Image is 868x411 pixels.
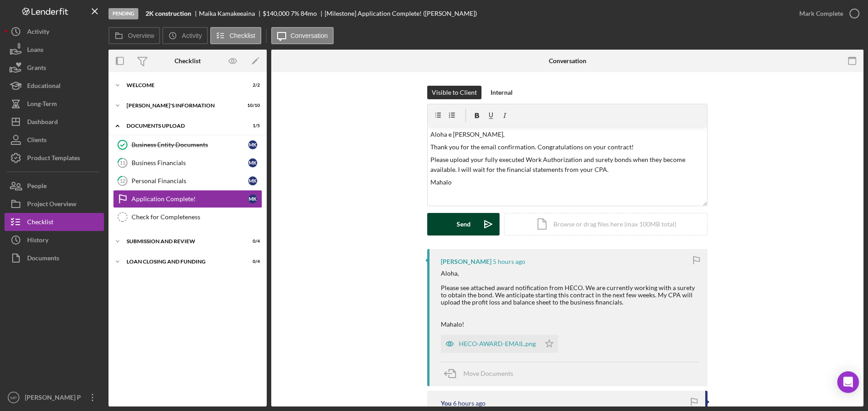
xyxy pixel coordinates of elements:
div: History [27,231,48,251]
div: Application Complete! [132,195,248,203]
tspan: 12 [120,178,125,184]
a: 12Personal FinancialsMK [113,172,262,190]
div: [PERSON_NAME]'S INFORMATION [127,103,237,108]
button: Conversation [271,27,334,44]
time: 2025-09-22 21:32 [453,400,486,407]
button: Project Overview [5,195,104,213]
button: Long-Term [5,95,104,113]
div: M K [248,158,257,167]
text: MP [10,395,17,400]
div: WELCOME [127,83,237,88]
label: Activity [182,32,202,39]
div: [PERSON_NAME] [441,258,491,265]
button: Mark Complete [790,5,863,23]
div: Activity [27,23,49,43]
a: 11Business FinancialsMK [113,154,262,172]
div: 7 % [291,10,299,17]
button: Checklist [210,27,261,44]
button: History [5,231,104,249]
div: M K [248,176,257,185]
div: Aloha, Please see attached award notification from HECO. We are currently working with a surety t... [441,270,698,328]
p: Aloha e [PERSON_NAME], [430,129,705,139]
div: HECO-AWARD-EMAIL.png [459,340,536,347]
div: Personal Financials [132,177,248,185]
p: Please upload your fully executed Work Authorization and surety bonds when they become available.... [430,155,705,175]
time: 2025-09-22 22:24 [493,258,525,265]
div: Clients [27,131,47,151]
div: Checklist [175,57,201,65]
div: Check for Completeness [132,213,262,221]
div: Maika Kamakeeaina [199,10,263,17]
button: Activity [162,27,208,44]
button: Clients [5,131,104,149]
button: HECO-AWARD-EMAIL.png [441,335,558,353]
div: M K [248,194,257,203]
span: $140,000 [263,9,289,17]
div: Dashboard [27,113,58,133]
div: Checklist [27,213,53,233]
div: 10 / 10 [244,103,260,108]
button: Documents [5,249,104,267]
button: MP[PERSON_NAME] P [5,388,104,406]
div: Open Intercom Messenger [837,371,859,393]
label: Checklist [230,32,255,39]
div: People [27,177,47,197]
div: Visible to Client [432,86,477,99]
div: SUBMISSION AND REVIEW [127,239,237,244]
div: DOCUMENTS UPLOAD [127,123,237,129]
div: Business Entity Documents [132,141,248,148]
div: Pending [108,8,138,19]
tspan: 11 [120,160,125,166]
div: Product Templates [27,149,80,169]
div: M K [248,140,257,149]
button: Loans [5,41,104,59]
button: Move Documents [441,362,522,385]
a: Business Entity DocumentsMK [113,136,262,154]
button: Grants [5,59,104,77]
div: Send [457,213,471,236]
div: Grants [27,59,46,79]
div: 2 / 2 [244,83,260,88]
div: Documents [27,249,59,269]
div: 0 / 4 [244,259,260,264]
button: Dashboard [5,113,104,131]
div: 0 / 4 [244,239,260,244]
a: Application Complete!MK [113,190,262,208]
div: Project Overview [27,195,76,215]
button: Internal [486,86,517,99]
button: Visible to Client [427,86,481,99]
button: Educational [5,77,104,95]
button: Product Templates [5,149,104,167]
button: Overview [108,27,160,44]
div: Business Financials [132,159,248,166]
label: Conversation [291,32,328,39]
label: Overview [128,32,154,39]
b: 2K construction [146,10,191,17]
div: [PERSON_NAME] P [23,388,81,409]
button: Activity [5,23,104,41]
div: 1 / 5 [244,123,260,129]
span: Move Documents [463,369,513,377]
div: Long-Term [27,95,57,115]
p: Thank you for the email confirmation. Congratulations on your contract! [430,142,705,152]
div: LOAN CLOSING AND FUNDING [127,259,237,264]
div: [Milestone] Application Complete! ([PERSON_NAME]) [325,10,477,17]
div: You [441,400,452,407]
p: Mahalo [430,177,705,187]
div: Conversation [549,57,586,65]
div: 84 mo [301,10,317,17]
a: Check for Completeness [113,208,262,226]
button: Checklist [5,213,104,231]
a: People [5,177,104,195]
